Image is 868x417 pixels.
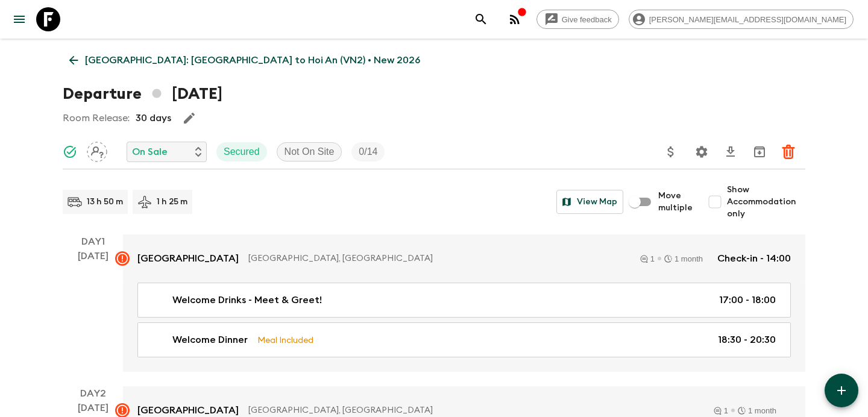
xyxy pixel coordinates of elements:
[718,333,776,347] p: 18:30 - 20:30
[277,142,342,161] div: Not On Site
[640,255,655,263] div: 1
[87,145,107,155] span: Assign pack leader
[536,10,619,29] a: Give feedback
[658,190,693,214] span: Move multiple
[643,15,853,24] span: [PERSON_NAME][EMAIL_ADDRESS][DOMAIN_NAME]
[664,255,703,263] div: 1 month
[63,234,123,249] p: Day 1
[123,234,805,283] a: [GEOGRAPHIC_DATA][GEOGRAPHIC_DATA], [GEOGRAPHIC_DATA]11 monthCheck-in - 14:00
[555,15,618,24] span: Give feedback
[78,249,108,372] div: [DATE]
[659,140,683,164] button: Update Price, Early Bird Discount and Costs
[776,140,800,164] button: Delete
[63,82,222,106] h1: Departure [DATE]
[248,252,626,265] p: [GEOGRAPHIC_DATA], [GEOGRAPHIC_DATA]
[63,48,427,72] a: [GEOGRAPHIC_DATA]: [GEOGRAPHIC_DATA] to Hoi An (VN2) • New 2026
[629,10,854,29] div: [PERSON_NAME][EMAIL_ADDRESS][DOMAIN_NAME]
[63,386,123,401] p: Day 2
[556,190,623,214] button: View Map
[7,7,31,31] button: menu
[359,145,377,159] p: 0 / 14
[224,145,260,159] p: Secured
[714,407,728,415] div: 1
[136,111,171,125] p: 30 days
[63,145,77,159] svg: Synced Successfully
[137,283,791,318] a: Welcome Drinks - Meet & Greet!17:00 - 18:00
[157,196,187,208] p: 1 h 25 m
[137,251,239,266] p: [GEOGRAPHIC_DATA]
[719,293,776,307] p: 17:00 - 18:00
[747,140,772,164] button: Archive (Completed, Cancelled or Unsynced Departures only)
[257,333,313,346] p: Meal Included
[469,7,493,31] button: search adventures
[216,142,267,161] div: Secured
[727,184,805,220] span: Show Accommodation only
[85,53,420,67] p: [GEOGRAPHIC_DATA]: [GEOGRAPHIC_DATA] to Hoi An (VN2) • New 2026
[137,322,791,357] a: Welcome DinnerMeal Included18:30 - 20:30
[351,142,385,161] div: Trip Fill
[285,145,335,159] p: Not On Site
[172,293,322,307] p: Welcome Drinks - Meet & Greet!
[738,407,776,415] div: 1 month
[172,333,248,347] p: Welcome Dinner
[690,140,714,164] button: Settings
[132,145,168,159] p: On Sale
[63,111,130,125] p: Room Release:
[719,140,743,164] button: Download CSV
[87,196,123,208] p: 13 h 50 m
[248,404,699,416] p: [GEOGRAPHIC_DATA], [GEOGRAPHIC_DATA]
[717,251,791,266] p: Check-in - 14:00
